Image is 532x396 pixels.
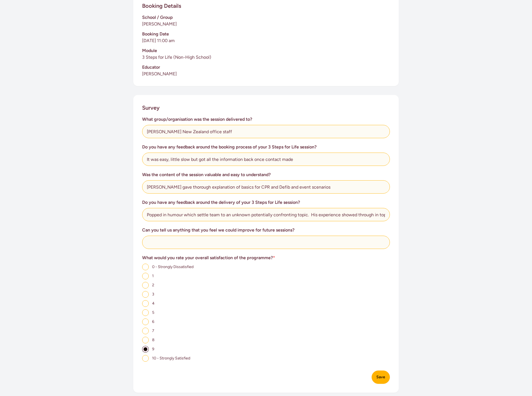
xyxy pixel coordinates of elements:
[142,71,390,77] p: [PERSON_NAME]
[142,309,149,316] input: 5
[152,310,154,315] span: 5
[142,273,149,279] input: 1
[142,14,390,21] h3: School / Group
[142,264,149,270] input: 0 - Strongly Dissatisfied
[142,21,390,27] p: [PERSON_NAME]
[142,254,390,261] h3: What would you rate your overall satisfaction of the programme?
[142,37,390,44] p: [DATE] 11:00 am
[142,300,149,307] input: 4
[152,301,155,306] span: 4
[152,328,154,333] span: 7
[152,292,154,297] span: 3
[152,356,190,361] span: 10 - Strongly Satisfied
[142,104,160,112] h2: Survey
[152,338,155,342] span: 8
[142,54,390,61] p: 3 Steps for Life (Non-High School)
[142,2,181,10] h2: Booking Details
[152,283,154,287] span: 2
[142,355,149,362] input: 10 - Strongly Satisfied
[152,319,154,324] span: 6
[142,346,149,353] input: 9
[142,47,390,54] h3: Module
[142,337,149,343] input: 8
[142,64,390,71] h3: Educator
[142,227,390,233] h3: Can you tell us anything that you feel we could improve for future sessions?
[142,144,390,150] h3: Do you have any feedback around the booking process of your 3 Steps for Life session?
[142,31,390,37] h3: Booking Date
[142,199,390,206] h3: Do you have any feedback around the delivery of your 3 Steps for Life session?
[152,347,154,351] span: 9
[142,318,149,325] input: 6
[142,116,390,123] h3: What group/organisation was the session delivered to?
[142,328,149,334] input: 7
[142,282,149,289] input: 2
[142,291,149,298] input: 3
[152,274,154,278] span: 1
[372,371,390,384] button: Save
[152,264,194,269] span: 0 - Strongly Dissatisfied
[142,171,390,178] h3: Was the content of the session valuable and easy to understand?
